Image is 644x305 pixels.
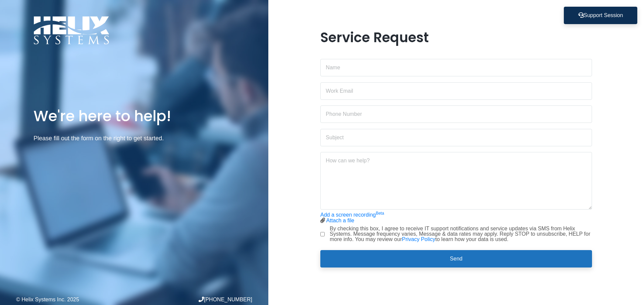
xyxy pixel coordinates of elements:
[402,236,435,242] a: Privacy Policy
[564,7,637,24] button: Support Session
[320,105,592,123] input: Phone Number
[326,218,355,223] a: Attach a file
[376,211,384,216] sup: Beta
[330,226,592,242] label: By checking this box, I agree to receive IT support notifications and service updates via SMS fro...
[320,212,384,218] a: Add a screen recordingBeta
[320,59,592,76] input: Name
[34,134,235,143] p: Please fill out the form on the right to get started.
[16,297,134,302] div: © Helix Systems Inc. 2025
[34,106,235,126] h1: We're here to help!
[320,250,592,268] button: Send
[134,297,252,302] div: [PHONE_NUMBER]
[34,16,109,45] img: Logo
[320,82,592,100] input: Work Email
[320,129,592,146] input: Subject
[320,29,592,46] h1: Service Request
